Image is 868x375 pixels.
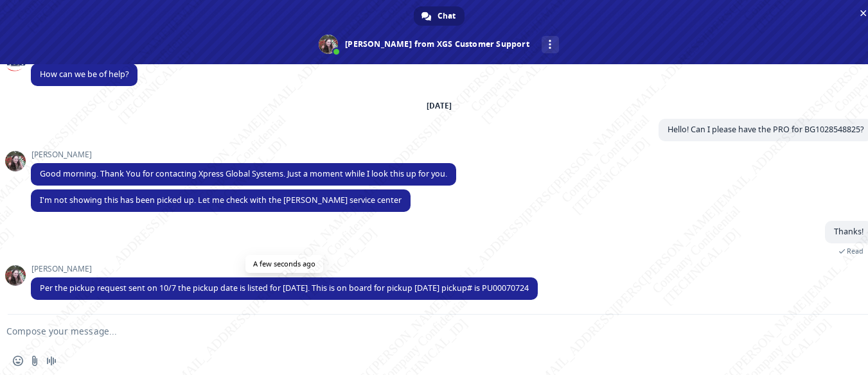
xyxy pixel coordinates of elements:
div: [DATE] [427,102,452,110]
span: How can we be of help? [40,69,128,80]
span: Send a file [30,356,40,366]
span: Thanks! [834,226,864,237]
span: Audio message [46,356,57,366]
span: Per the pickup request sent on 10/7 the pickup date is listed for [DATE]. This is on board for pi... [40,283,529,293]
span: Chat [438,6,456,26]
span: [PERSON_NAME] [31,150,456,159]
span: Read [847,247,864,256]
div: More channels [542,36,559,53]
span: Hello! Can I please have the PRO for BG1028548825? [668,124,864,135]
span: Good morning. Thank You for contacting Xpress Global Systems. Just a moment while I look this up ... [40,168,447,179]
span: I'm not showing this has been picked up. Let me check with the [PERSON_NAME] service center [40,195,402,205]
span: [PERSON_NAME] [31,265,538,274]
div: Chat [414,6,465,26]
span: Insert an emoji [13,356,23,366]
textarea: Compose your message... [6,326,830,337]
